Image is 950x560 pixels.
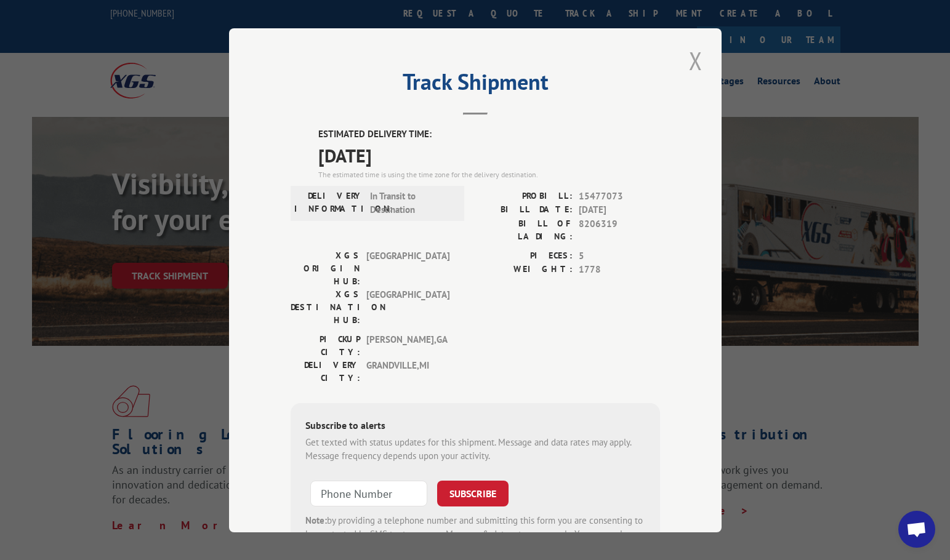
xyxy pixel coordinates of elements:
span: GRANDVILLE , MI [366,358,449,384]
label: BILL OF LADING: [475,217,573,242]
span: [PERSON_NAME] , GA [366,332,449,358]
div: Subscribe to alerts [305,417,645,435]
span: In Transit to Destination [370,189,453,217]
input: Phone Number [310,480,427,506]
label: XGS ORIGIN HUB: [291,249,360,287]
label: PIECES: [475,249,573,263]
span: 1778 [579,263,660,277]
span: 8206319 [579,217,660,242]
span: [GEOGRAPHIC_DATA] [366,249,449,287]
div: by providing a telephone number and submitting this form you are consenting to be contacted by SM... [305,513,645,555]
div: The estimated time is using the time zone for the delivery destination. [318,169,660,180]
button: SUBSCRIBE [437,480,509,506]
h2: Track Shipment [291,73,660,97]
label: XGS DESTINATION HUB: [291,287,360,326]
span: 15477073 [579,189,660,203]
span: 5 [579,249,660,263]
span: [DATE] [579,203,660,217]
label: DELIVERY INFORMATION: [294,189,364,217]
label: DELIVERY CITY: [291,358,360,384]
strong: Note: [305,514,327,526]
label: BILL DATE: [475,203,573,217]
label: ESTIMATED DELIVERY TIME: [318,127,660,142]
a: Open chat [898,511,935,548]
span: [GEOGRAPHIC_DATA] [366,287,449,326]
div: Get texted with status updates for this shipment. Message and data rates may apply. Message frequ... [305,435,645,463]
label: PICKUP CITY: [291,332,360,358]
label: WEIGHT: [475,263,573,277]
label: PROBILL: [475,189,573,203]
button: Close modal [685,44,706,78]
span: [DATE] [318,141,660,169]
